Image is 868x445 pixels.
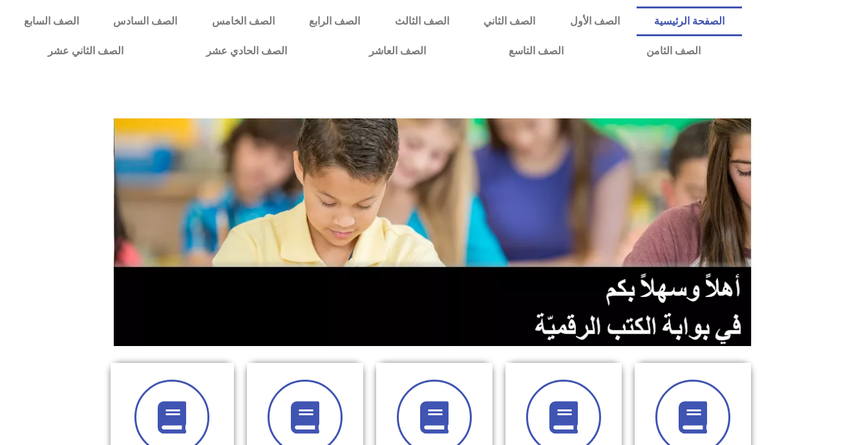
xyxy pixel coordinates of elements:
a: الصف السابع [6,6,96,36]
a: الصفحة الرئيسية [637,6,741,36]
a: الصف الخامس [195,6,291,36]
a: الصف الرابع [291,6,377,36]
a: الصف الثاني [466,6,552,36]
a: الصف الأول [553,6,637,36]
a: الصف التاسع [467,36,605,66]
a: الصف الثالث [377,6,466,36]
a: الصف الحادي عشر [165,36,328,66]
a: الصف الثاني عشر [6,36,165,66]
a: الصف السادس [96,6,195,36]
a: الصف العاشر [328,36,467,66]
a: الصف الثامن [605,36,742,66]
